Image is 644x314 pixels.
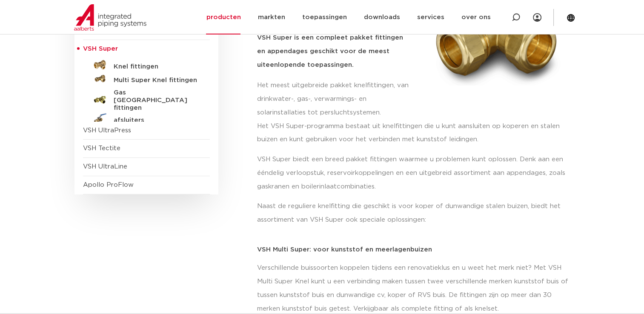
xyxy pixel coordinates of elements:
[83,112,210,126] a: afsluiters
[257,79,411,120] p: Het meest uitgebreide pakket knelfittingen, van drinkwater-, gas-, verwarmings- en solarinstallat...
[114,63,198,71] h5: Knel fittingen
[114,89,198,112] h5: Gas [GEOGRAPHIC_DATA] fittingen
[83,46,118,52] span: VSH Super
[83,182,134,188] a: Apollo ProFlow
[257,153,570,194] p: VSH Super biedt een breed pakket fittingen waarmee u problemen kunt oplossen. Denk aan een ééndel...
[83,58,210,72] a: Knel fittingen
[83,127,131,134] a: VSH UltraPress
[83,72,210,86] a: Multi Super Knel fittingen
[257,120,570,147] p: Het VSH Super-programma bestaat uit knelfittingen die u kunt aansluiten op koperen en stalen buiz...
[257,31,411,72] h5: VSH Super is een compleet pakket fittingen en appendages geschikt voor de meest uiteenlopende toe...
[114,117,198,124] h5: afsluiters
[83,145,120,151] a: VSH Tectite
[83,163,127,170] a: VSH UltraLine
[257,200,570,227] p: Naast de reguliere knelfitting die geschikt is voor koper of dunwandige stalen buizen, biedt het ...
[257,246,570,253] p: VSH Multi Super: voor kunststof en meerlagenbuizen
[114,77,198,84] h5: Multi Super Knel fittingen
[83,86,210,112] a: Gas [GEOGRAPHIC_DATA] fittingen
